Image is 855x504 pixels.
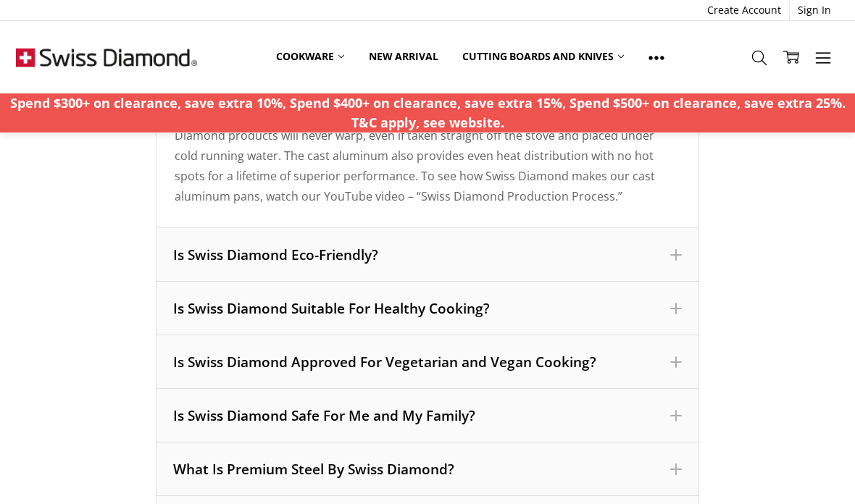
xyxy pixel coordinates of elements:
div: Is Swiss Diamond Safe For Me and My Family? [156,389,698,442]
div: What Is Premium Steel By Swiss Diamond? [156,442,698,496]
div: Is Swiss Diamond Eco-Friendly? [156,228,698,282]
div: Is Swiss Diamond Suitable For Healthy Cooking? [173,299,681,318]
div: Is Swiss Diamond Safe For Me and My Family? [173,406,681,425]
a: Cutting boards and knives [450,41,636,72]
div: Is Swiss Diamond Approved For Vegetarian and Vegan Cooking? [156,335,698,389]
div: What Is Premium Steel By Swiss Diamond? [173,460,681,479]
a: Cookware [264,41,356,72]
p: Spend $300+ on clearance, save extra 10%, Spend $400+ on clearance, save extra 15%, Spend $500+ o... [8,93,848,133]
div: Is Swiss Diamond Approved For Vegetarian and Vegan Cooking? [173,353,681,371]
a: Show All [636,41,677,73]
img: Free Shipping On Every Order [16,21,197,93]
div: Is Swiss Diamond Eco-Friendly? [173,245,681,264]
a: New arrival [356,41,450,72]
div: Is Swiss Diamond Suitable For Healthy Cooking? [156,282,698,335]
